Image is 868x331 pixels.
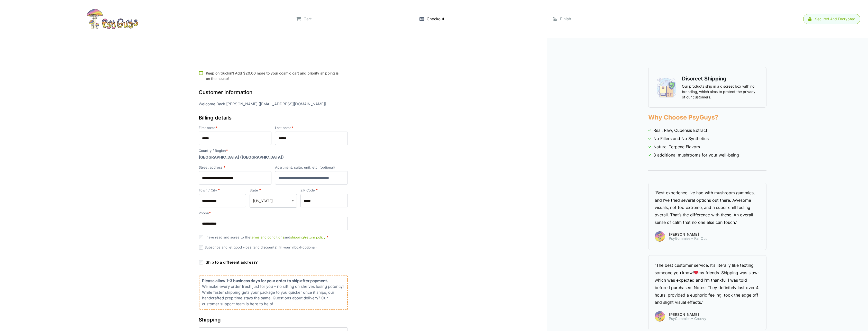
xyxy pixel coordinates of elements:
div: Welcome Back [PERSON_NAME] ( [EMAIL_ADDRESS][DOMAIN_NAME] ) [197,100,350,108]
input: I have read and agree to theterms and conditionsandshipping/return policy.* [199,235,203,239]
abbr: required [226,149,228,153]
span: Ship to a different address? [206,260,258,265]
span: 8 additional mushrooms for your well-being [653,152,739,158]
label: Subscribe and let good vibes (and discounts) fill your inbox! [199,245,317,249]
h3: Customer information [199,88,348,96]
div: Keep on truckin’! Add $20.00 more to your cosmic cart and priority shipping is on the house! [199,67,348,83]
abbr: required [316,188,318,192]
span: State [250,194,297,208]
span: No Fillers and No Synthetics [653,135,709,142]
abbr: required [216,126,217,130]
abbr: required [224,165,225,169]
div: Secured and encrypted [815,17,855,21]
span: [PERSON_NAME] [669,313,706,316]
a: shipping/return policy [290,235,325,239]
label: Apartment, suite, unit, etc. [275,166,348,169]
label: Country / Region [199,149,348,152]
p: We make every order fresh just for you – no sitting on shelves losing potency! While faster shipp... [202,284,344,307]
label: ZIP Code [300,189,348,192]
p: Our products ship in a discreet box with no branding, which aims to protect the privacy of our cu... [682,84,759,100]
label: Last name [275,126,348,130]
label: I have read and agree to the and . [199,235,328,239]
span: Natural Terpene Flavors [653,144,700,150]
label: First name [199,126,271,130]
a: terms and conditions [250,235,284,239]
input: Ship to a different address? [199,260,203,264]
b: Please allow 1-3 business days for your order to ship after payment. [202,278,328,283]
img: ❤️ [694,271,698,275]
span: PsyGummies – Far Out [669,236,707,241]
h3: Shipping [199,316,348,324]
abbr: required [218,188,220,192]
span: Finish [560,16,571,22]
abbr: required [259,188,261,192]
abbr: required [326,235,328,239]
label: Street address [199,166,271,169]
h3: Billing details [199,114,348,122]
strong: Discreet Shipping [682,76,726,82]
span: (optional) [319,165,335,169]
abbr: required [209,211,211,215]
label: Town / City [199,189,246,192]
span: [PERSON_NAME] [669,233,707,236]
input: Subscribe and let good vibes (and discounts) fill your inbox!(optional) [199,245,203,250]
label: State [250,189,297,192]
span: Checkout [427,16,444,22]
span: PsyGummies – Groovy [669,317,706,321]
strong: Why Choose PsyGuys? [648,114,718,121]
div: “Best experience I’ve had with mushroom gummies, and I’ve tried several options out there. Awesom... [655,189,760,226]
strong: [GEOGRAPHIC_DATA] ([GEOGRAPHIC_DATA]) [199,155,284,160]
label: Phone [199,212,348,215]
a: Cart [296,16,312,22]
span: Real, Raw, Cubensis Extract [653,127,707,133]
span: (optional) [301,245,317,249]
abbr: required [291,126,293,130]
div: “The best customer service. It’s literally like texting someone you know! my friends. Shipping wa... [655,262,760,306]
span: Florida [253,198,294,204]
a: Secured and encrypted [803,14,860,24]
